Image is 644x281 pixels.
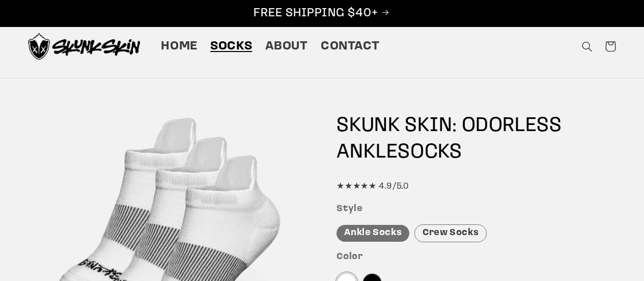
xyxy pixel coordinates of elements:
[210,39,252,55] span: Socks
[414,224,487,242] div: Crew Socks
[337,251,616,263] h3: Color
[337,113,616,166] h1: SKUNK SKIN: ODORLESS SOCKS
[265,39,308,55] span: About
[28,33,140,60] img: Skunk Skin Anti-Odor Socks.
[337,203,616,215] h3: Style
[337,142,398,163] span: ANKLE
[337,225,409,242] div: Ankle Socks
[321,39,379,55] span: Contact
[575,35,599,58] summary: Search
[11,6,633,21] p: FREE SHIPPING $40+
[337,179,616,194] div: ★★★★★ 4.9/5.0
[155,32,204,61] a: Home
[161,39,198,55] span: Home
[314,32,386,61] a: Contact
[204,32,259,61] a: Socks
[259,32,314,61] a: About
